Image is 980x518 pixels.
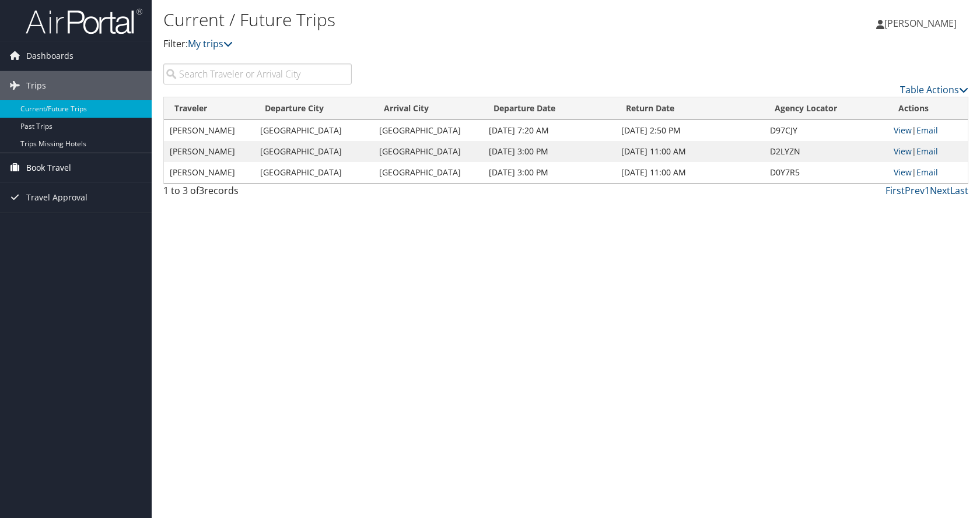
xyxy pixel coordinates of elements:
td: | [888,141,968,162]
th: Arrival City: activate to sort column ascending [373,97,483,120]
a: Table Actions [900,83,968,96]
a: Prev [905,184,925,197]
span: Dashboards [26,41,73,71]
td: [DATE] 3:00 PM [483,162,615,183]
td: [PERSON_NAME] [164,141,254,162]
th: Actions [888,97,968,120]
th: Agency Locator: activate to sort column ascending [764,97,887,120]
h1: Current / Future Trips [163,8,700,32]
img: airportal-logo.png [26,8,142,35]
td: [GEOGRAPHIC_DATA] [373,162,483,183]
a: View [894,167,912,178]
td: [GEOGRAPHIC_DATA] [254,162,373,183]
td: [GEOGRAPHIC_DATA] [254,120,373,141]
span: [PERSON_NAME] [884,17,957,30]
td: [DATE] 11:00 AM [615,162,764,183]
a: 1 [925,184,930,197]
td: [DATE] 7:20 AM [483,120,615,141]
td: [GEOGRAPHIC_DATA] [373,120,483,141]
td: D2LYZN [764,141,887,162]
a: View [894,146,912,157]
td: | [888,120,968,141]
td: | [888,162,968,183]
td: [DATE] 2:50 PM [615,120,764,141]
input: Search Traveler or Arrival City [163,64,352,84]
th: Departure City: activate to sort column ascending [254,97,373,120]
td: [DATE] 11:00 AM [615,141,764,162]
td: D97CJY [764,120,887,141]
p: Filter: [163,37,700,52]
span: Book Travel [26,153,71,182]
div: 1 to 3 of records [163,184,352,203]
a: Email [916,125,938,136]
span: Travel Approval [26,183,87,212]
a: Email [916,167,938,178]
span: 3 [199,184,204,197]
a: View [894,125,912,136]
a: Next [930,184,950,197]
a: My trips [188,37,233,50]
th: Departure Date: activate to sort column descending [483,97,615,120]
a: Email [916,146,938,157]
th: Traveler: activate to sort column ascending [164,97,254,120]
td: [PERSON_NAME] [164,120,254,141]
td: [PERSON_NAME] [164,162,254,183]
th: Return Date: activate to sort column ascending [615,97,764,120]
a: [PERSON_NAME] [876,6,968,41]
td: D0Y7R5 [764,162,887,183]
a: Last [950,184,968,197]
span: Trips [26,71,46,100]
a: First [885,184,905,197]
td: [GEOGRAPHIC_DATA] [254,141,373,162]
td: [GEOGRAPHIC_DATA] [373,141,483,162]
td: [DATE] 3:00 PM [483,141,615,162]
